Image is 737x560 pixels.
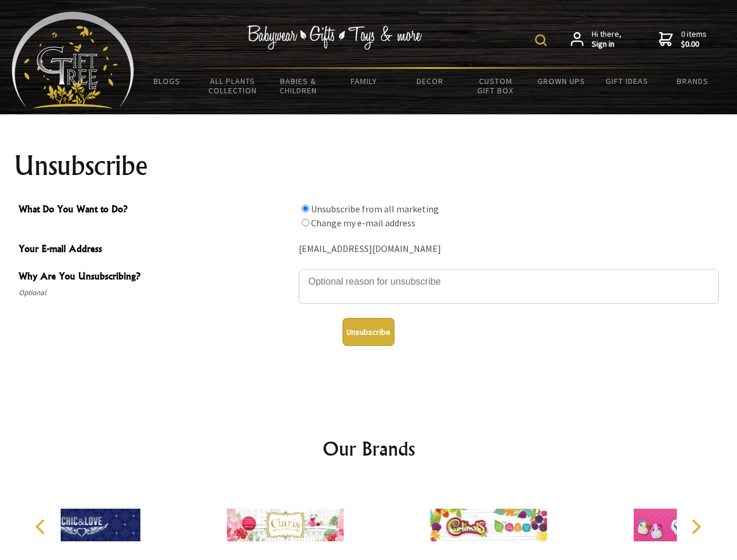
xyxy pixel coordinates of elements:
a: All Plants Collection [200,69,266,103]
div: [EMAIL_ADDRESS][DOMAIN_NAME] [299,240,719,258]
strong: $0.00 [681,39,707,50]
img: product search [535,34,547,46]
h2: Our Brands [23,435,714,463]
span: Your E-mail Address [19,242,293,258]
h1: Unsubscribe [14,152,724,180]
span: Why Are You Unsubscribing? [19,269,293,286]
img: Babywear - Gifts - Toys & more [247,25,422,50]
input: What Do You Want to Do? [302,219,309,226]
button: Unsubscribe [343,318,394,346]
strong: Sign in [592,39,621,50]
img: Babyware - Gifts - Toys and more... [12,12,134,108]
a: Hi there,Sign in [571,29,621,50]
span: 0 items [681,29,707,50]
a: Custom Gift Box [463,69,529,103]
a: 0 items$0.00 [659,29,707,50]
a: BLOGS [134,69,200,93]
a: Babies & Children [266,69,331,103]
a: Grown Ups [528,69,594,93]
a: Brands [660,69,726,93]
span: Hi there, [592,29,621,50]
a: Decor [397,69,463,93]
a: Family [331,69,397,93]
span: What Do You Want to Do? [19,202,293,219]
label: Change my e-mail address [311,217,415,229]
a: Gift Ideas [594,69,660,93]
button: Previous [29,514,55,540]
textarea: Why Are You Unsubscribing? [299,269,719,304]
input: What Do You Want to Do? [302,205,309,212]
label: Unsubscribe from all marketing [311,203,439,215]
button: Next [683,514,708,540]
span: Optional [19,286,293,300]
